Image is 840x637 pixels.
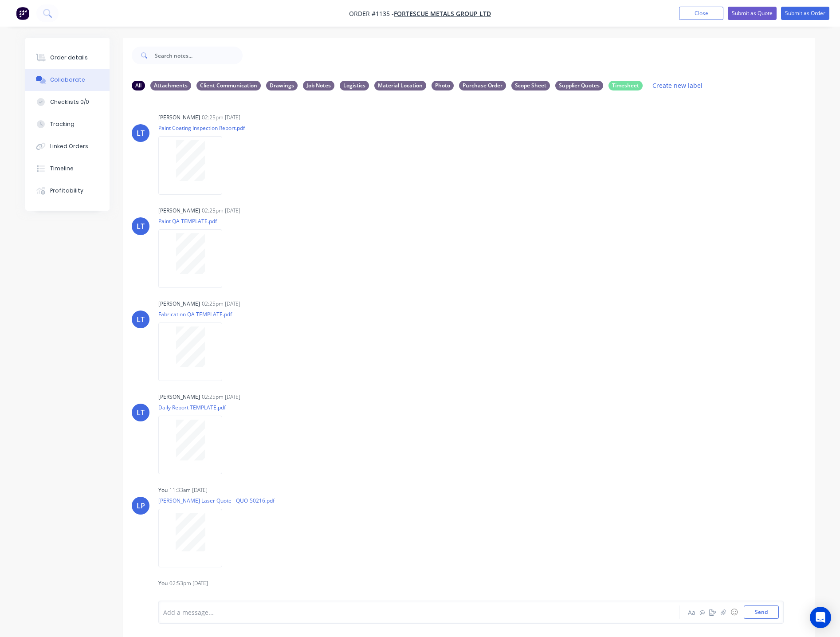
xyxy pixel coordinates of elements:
div: 02:25pm [DATE] [202,207,240,215]
p: Fabrication QA TEMPLATE.pdf [158,311,232,318]
div: 02:25pm [DATE] [202,300,240,308]
div: LT [137,128,145,138]
img: Factory [16,7,29,20]
div: LP [137,500,145,511]
div: Attachments [150,81,191,90]
p: Daily Report TEMPLATE.pdf [158,404,231,411]
button: Collaborate [25,69,110,91]
div: Tracking [50,120,75,128]
div: LT [137,407,145,418]
button: ☺ [729,607,739,617]
div: Profitability [50,187,83,195]
div: Order details [50,54,88,62]
div: You [158,486,168,494]
div: [PERSON_NAME] [158,393,200,401]
div: Drawings [266,81,298,90]
div: Supplier Quotes [555,81,603,90]
span: Order #1135 - [349,9,394,18]
input: Search notes... [155,47,243,64]
div: 02:25pm [DATE] [202,393,240,401]
div: Collaborate [50,76,85,84]
button: Timeline [25,157,110,180]
div: [PERSON_NAME] [158,207,200,215]
div: Purchase Order [459,81,506,90]
div: LT [137,221,145,232]
p: [PERSON_NAME] Laser Quote - QUO-50216.pdf [158,497,275,504]
button: Close [679,7,723,20]
div: Photo [432,81,454,90]
p: Paint QA TEMPLATE.pdf [158,217,231,225]
p: Paint Coating Inspection Report.pdf [158,124,245,132]
div: Timesheet [608,81,643,90]
button: Submit as Quote [728,7,777,20]
div: All [132,81,145,90]
button: Send [744,606,779,619]
div: Open Intercom Messenger [810,607,831,628]
div: Timeline [50,165,74,173]
div: 11:33am [DATE] [169,486,208,494]
button: Order details [25,47,110,69]
div: 02:25pm [DATE] [202,114,240,122]
div: Linked Orders [50,142,88,150]
a: FORTESCUE METALS GROUP LTD [394,9,491,18]
div: Client Communication [196,81,261,90]
button: Checklists 0/0 [25,91,110,113]
button: Submit as Order [781,7,829,20]
div: Checklists 0/0 [50,98,89,106]
button: Profitability [25,180,110,202]
div: Logistics [340,81,369,90]
div: You [158,579,168,587]
div: LT [137,314,145,325]
button: Linked Orders [25,135,110,157]
div: Scope Sheet [511,81,550,90]
div: [PERSON_NAME] [158,114,200,122]
div: Job Notes [303,81,334,90]
button: Tracking [25,113,110,135]
div: 02:53pm [DATE] [169,579,208,587]
button: @ [697,607,707,617]
button: Create new label [648,79,707,91]
div: Material Location [374,81,426,90]
button: Aa [686,607,697,617]
div: [PERSON_NAME] [158,300,200,308]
